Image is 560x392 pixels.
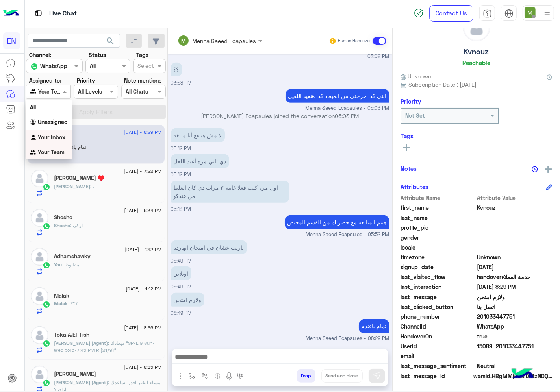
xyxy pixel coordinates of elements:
[124,207,161,214] span: [DATE] - 6:34 PM
[29,76,61,85] label: Assigned to:
[171,284,192,290] span: 06:49 PM
[124,364,161,371] span: [DATE] - 8:35 PM
[31,326,48,344] img: defaultAdmin.png
[124,324,161,331] span: [DATE] - 8:36 PM
[464,47,489,56] h5: Kvnouz
[224,372,234,381] img: send voice note
[401,183,428,190] h6: Attributes
[31,248,48,266] img: defaultAdmin.png
[297,369,315,383] button: Drop
[43,183,50,191] img: WhatsApp
[30,149,38,157] img: INBOX.AGENTFILTER.YOURTEAM
[54,292,70,299] h5: Malak
[401,263,476,271] span: signup_date
[237,373,243,379] img: make a call
[306,231,389,239] span: Menna Saeed Ecapsules - 05:52 PM
[401,203,476,212] span: first_name
[542,9,552,18] img: profile
[285,215,389,229] p: 11/9/2025, 5:52 PM
[171,146,191,152] span: 05:12 PM
[62,262,80,268] span: مظبوط
[54,214,73,221] h5: Shosho
[171,181,289,203] p: 11/9/2025, 5:13 PM
[477,253,553,261] span: Unknown
[171,80,192,86] span: 03:58 PM
[30,104,36,111] b: All
[473,372,552,380] span: wamid.HBgMMjAxMDMzNDQ3NzUxFQIAEhgUM0EyNTRCMzcwOTBBOTBFMEJGNDMA
[171,206,191,212] span: 05:13 PM
[202,373,208,379] img: Trigger scenario
[479,5,495,22] a: tab
[477,352,553,360] span: null
[477,293,553,301] span: ولازم امتحن
[171,172,191,178] span: 05:12 PM
[483,9,492,18] img: tab
[54,175,105,181] h5: AHMED MOUSTAFA ♥️
[463,14,490,41] img: defaultAdmin.png
[215,373,221,379] img: create order
[31,170,48,187] img: defaultAdmin.png
[124,129,161,136] span: [DATE] - 8:29 PM
[54,262,62,268] span: You
[401,194,476,202] span: Attribute Name
[532,166,538,172] img: notes
[31,366,48,383] img: defaultAdmin.png
[43,340,50,348] img: WhatsApp
[43,261,50,269] img: WhatsApp
[136,51,148,59] label: Tags
[43,301,50,309] img: WhatsApp
[414,8,423,18] img: spinner
[26,105,166,119] button: Apply Filters
[54,222,70,228] span: Shosho
[401,98,421,105] h6: Priority
[401,224,476,232] span: profile_pic
[29,51,51,59] label: Channel:
[185,369,198,382] button: select flow
[321,369,363,383] button: Send and close
[401,165,417,172] h6: Notes
[171,63,182,76] p: 11/9/2025, 3:58 PM
[125,246,161,253] span: [DATE] - 1:42 PM
[89,51,106,59] label: Status
[30,134,38,142] img: INBOX.AGENTFILTER.YOURINBOX
[124,168,161,175] span: [DATE] - 7:22 PM
[171,240,247,254] p: 11/9/2025, 6:49 PM
[401,342,476,350] span: UserId
[3,5,19,22] img: Logo
[477,203,553,212] span: Kvnouz
[477,332,553,340] span: true
[43,379,50,387] img: WhatsApp
[408,80,477,89] span: Subscription Date : [DATE]
[368,53,389,61] span: 03:09 PM
[106,36,115,46] span: search
[338,38,371,44] small: Human Handover
[401,253,476,261] span: timezone
[373,372,381,380] img: send message
[401,283,476,291] span: last_interaction
[545,166,552,173] img: add
[38,149,65,155] b: Your Team
[401,132,552,139] h6: Tags
[359,319,389,333] p: 11/9/2025, 8:29 PM
[477,342,553,350] span: 15089_201033447751
[401,322,476,331] span: ChannelId
[171,266,191,280] p: 11/9/2025, 6:49 PM
[477,322,553,331] span: 2
[176,372,185,381] img: send attachment
[401,372,472,380] span: last_message_id
[401,332,476,340] span: HandoverOn
[477,243,553,251] span: null
[38,134,65,141] b: Your Inbox
[401,312,476,321] span: phone_number
[504,9,514,18] img: tab
[477,303,553,311] span: اتصل بنا
[401,243,476,251] span: locale
[101,34,120,51] button: search
[54,253,91,260] h5: Adhamshawky
[136,61,154,72] div: Select
[401,362,476,370] span: last_message_sentiment
[70,222,83,228] span: اوكي
[462,59,490,66] h6: Reachable
[3,32,20,49] div: EN
[401,273,476,281] span: last_visited_flow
